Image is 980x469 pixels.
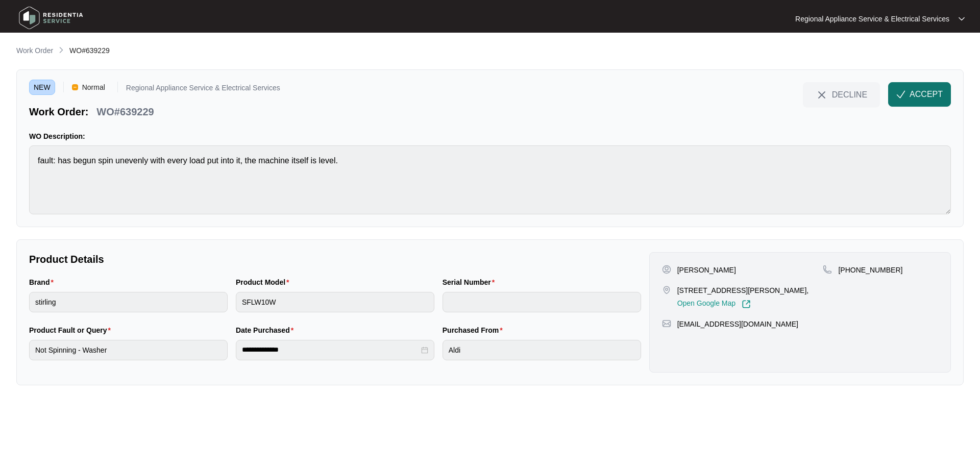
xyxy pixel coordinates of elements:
[742,300,751,309] img: Link-External
[662,319,671,328] img: map-pin
[126,84,280,95] p: Regional Appliance Service & Electrical Services
[443,340,641,360] input: Purchased From
[57,46,65,54] img: chevron-right
[72,84,78,90] img: Vercel Logo
[823,265,832,274] img: map-pin
[29,277,58,287] label: Brand
[910,88,943,101] span: ACCEPT
[443,292,641,312] input: Serial Number
[29,145,951,214] textarea: fault: has begun spin unevenly with every load put into it, the machine itself is level.
[443,277,499,287] label: Serial Number
[677,285,809,295] p: [STREET_ADDRESS][PERSON_NAME],
[15,3,87,33] img: residentia service logo
[236,325,298,335] label: Date Purchased
[816,89,828,101] img: close-Icon
[236,292,434,312] input: Product Model
[69,46,110,55] span: WO#639229
[832,89,867,100] span: DECLINE
[29,131,951,141] p: WO Description:
[888,82,951,107] button: check-IconACCEPT
[677,319,798,329] p: [EMAIL_ADDRESS][DOMAIN_NAME]
[896,90,905,99] img: check-Icon
[959,16,965,21] img: dropdown arrow
[242,344,419,355] input: Date Purchased
[29,105,88,119] p: Work Order:
[96,105,154,119] p: WO#639229
[236,277,293,287] label: Product Model
[29,292,228,312] input: Brand
[838,265,902,275] p: [PHONE_NUMBER]
[677,300,751,309] a: Open Google Map
[16,45,53,56] p: Work Order
[803,82,880,107] button: close-IconDECLINE
[795,14,949,24] p: Regional Appliance Service & Electrical Services
[443,325,507,335] label: Purchased From
[29,252,641,266] p: Product Details
[14,45,55,57] a: Work Order
[78,80,109,95] span: Normal
[29,340,228,360] input: Product Fault or Query
[29,80,55,95] span: NEW
[29,325,115,335] label: Product Fault or Query
[662,265,671,274] img: user-pin
[677,265,736,275] p: [PERSON_NAME]
[662,285,671,294] img: map-pin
